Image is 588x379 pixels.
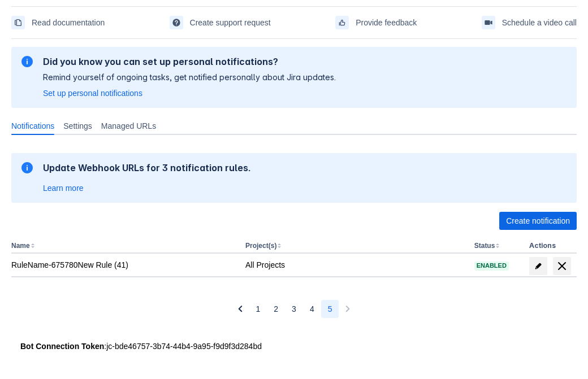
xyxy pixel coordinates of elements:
a: Create support request [170,14,271,32]
nav: Pagination [231,300,357,318]
span: Create notification [506,212,570,230]
span: information [20,161,34,175]
span: Managed URLs [101,120,156,132]
button: Page 5 [321,300,339,318]
span: 5 [328,300,332,318]
a: Read documentation [11,14,105,32]
h2: Update Webhook URLs for 3 notification rules. [43,162,251,173]
button: Page 1 [249,300,267,318]
button: Previous [231,300,249,318]
span: 2 [274,300,278,318]
span: Provide feedback [356,14,417,32]
button: Next [339,300,357,318]
span: Notifications [11,120,54,132]
p: Remind yourself of ongoing tasks, get notified personally about Jira updates. [43,72,336,83]
button: Create notification [499,212,577,230]
a: Set up personal notifications [43,88,142,99]
span: Settings [63,120,92,132]
span: feedback [338,18,347,27]
span: Schedule a video call [502,14,577,32]
span: 1 [256,300,261,318]
button: Page 3 [285,300,303,318]
span: support [172,18,181,27]
button: Name [11,242,30,250]
a: Schedule a video call [482,14,577,32]
strong: Bot Connection Token [20,342,104,351]
button: Status [474,242,495,250]
a: Provide feedback [335,14,417,32]
button: Page 2 [267,300,285,318]
div: : jc-bde46757-3b74-44b4-9a95-f9d9f3d284bd [20,341,568,352]
th: Actions [525,239,577,254]
span: 4 [310,300,314,318]
div: All Projects [245,259,465,271]
span: delete [555,259,569,273]
span: Create support request [190,14,271,32]
button: Project(s) [245,242,276,250]
a: Learn more [43,182,84,194]
span: 3 [292,300,296,318]
span: Read documentation [32,14,105,32]
button: Page 4 [303,300,321,318]
h2: Did you know you can set up personal notifications? [43,56,336,67]
div: RuleName-675780New Rule (41) [11,259,236,271]
span: information [20,55,34,68]
span: documentation [14,18,23,27]
span: edit [534,262,543,271]
span: videoCall [484,18,493,27]
span: Enabled [474,263,509,269]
